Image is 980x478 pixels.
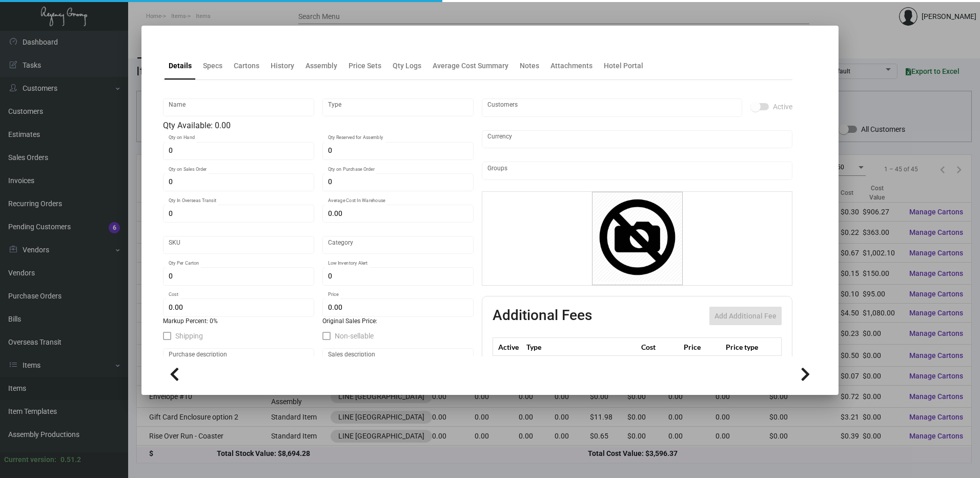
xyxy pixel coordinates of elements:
th: Price [681,338,723,356]
div: Assembly [305,61,337,71]
div: Attachments [550,61,593,71]
span: Non-sellable [335,330,374,342]
th: Price type [723,338,769,356]
div: Cartons [234,61,259,71]
button: Add Additional Fee [709,307,782,325]
span: Shipping [175,330,203,342]
th: Type [524,338,639,356]
div: History [271,61,294,71]
div: Average Cost Summary [433,61,508,71]
h2: Additional Fees [493,307,592,325]
th: Cost [639,338,681,356]
span: Add Additional Fee [714,312,777,320]
span: Active [773,101,792,113]
div: Qty Logs [393,61,421,71]
div: 0.51.2 [60,454,81,465]
div: Hotel Portal [604,61,643,71]
div: Qty Available: 0.00 [163,120,474,132]
th: Active [493,338,524,356]
div: Specs [203,61,222,71]
div: Current version: [4,454,56,465]
div: Price Sets [349,61,381,71]
div: Details [169,61,192,71]
div: Notes [520,61,539,71]
input: Add new.. [487,104,737,112]
input: Add new.. [487,167,787,175]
